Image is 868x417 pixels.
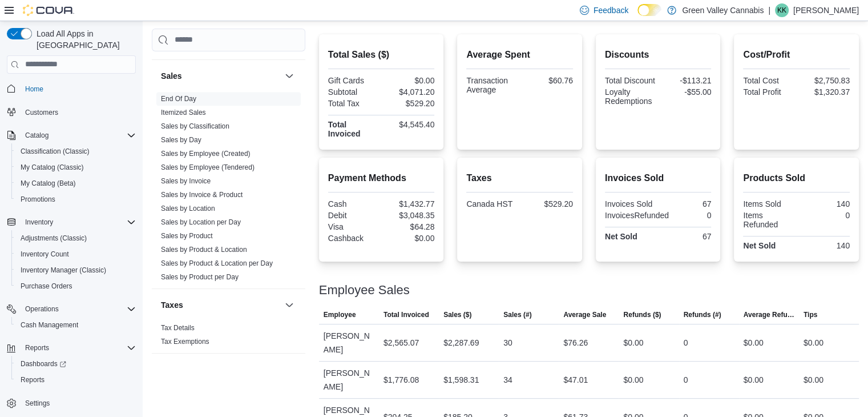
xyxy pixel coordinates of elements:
[25,108,58,117] span: Customers
[804,373,823,387] div: $0.00
[2,340,140,356] button: Reports
[793,3,859,17] p: [PERSON_NAME]
[16,357,136,371] span: Dashboards
[161,163,255,171] a: Sales by Employee (Tendered)
[744,373,764,387] div: $0.00
[161,163,255,172] span: Sales by Employee (Tendered)
[383,222,434,231] div: $64.28
[282,298,296,312] button: Taxes
[319,362,379,398] div: [PERSON_NAME]
[32,28,136,51] span: Load All Apps in [GEOGRAPHIC_DATA]
[383,99,434,108] div: $529.20
[660,232,711,241] div: 67
[328,120,361,138] strong: Total Invoiced
[383,336,419,350] div: $2,565.07
[799,211,850,220] div: 0
[21,282,72,291] span: Purchase Orders
[21,129,53,142] button: Catalog
[11,143,140,159] button: Classification (Classic)
[16,247,136,261] span: Inventory Count
[563,373,588,387] div: $47.01
[744,310,794,319] span: Average Refund
[673,211,711,220] div: 0
[21,375,45,384] span: Reports
[605,211,669,220] div: InvoicesRefunded
[11,230,140,246] button: Adjustments (Classic)
[21,250,69,259] span: Inventory Count
[443,336,479,350] div: $2,287.69
[21,147,90,156] span: Classification (Classic)
[161,122,229,130] a: Sales by Classification
[605,87,656,106] div: Loyalty Redemptions
[682,3,764,17] p: Green Valley Cannabis
[11,159,140,175] button: My Catalog (Classic)
[11,191,140,207] button: Promotions
[11,175,140,191] button: My Catalog (Beta)
[21,359,66,368] span: Dashboards
[804,336,823,350] div: $0.00
[21,195,55,204] span: Promotions
[16,357,71,371] a: Dashboards
[443,373,479,387] div: $1,598.31
[161,95,196,103] a: End Of Day
[161,191,243,199] a: Sales by Invoice & Product
[16,279,77,293] a: Purchase Orders
[152,92,305,288] div: Sales
[328,199,379,209] div: Cash
[503,336,512,350] div: 30
[16,247,74,261] a: Inventory Count
[161,324,195,332] a: Tax Details
[383,234,434,243] div: $0.00
[161,259,273,267] a: Sales by Product & Location per Day
[743,87,794,97] div: Total Profit
[161,337,209,346] span: Tax Exemptions
[503,310,531,319] span: Sales (#)
[660,199,711,209] div: 67
[605,199,656,209] div: Invoices Sold
[804,310,817,319] span: Tips
[161,218,241,226] a: Sales by Location per Day
[563,310,606,319] span: Average Sale
[623,310,661,319] span: Refunds ($)
[11,372,140,388] button: Reports
[383,76,434,85] div: $0.00
[11,278,140,294] button: Purchase Orders
[522,199,573,209] div: $529.20
[21,396,54,410] a: Settings
[161,273,239,281] a: Sales by Product per Day
[152,321,305,353] div: Taxes
[161,109,206,117] a: Itemized Sales
[161,136,201,144] a: Sales by Day
[16,263,136,277] span: Inventory Manager (Classic)
[328,211,379,220] div: Debit
[161,150,251,158] a: Sales by Employee (Created)
[2,301,140,317] button: Operations
[161,338,209,346] a: Tax Exemptions
[161,177,211,185] a: Sales by Invoice
[21,106,63,119] a: Customers
[2,104,140,121] button: Customers
[623,373,643,387] div: $0.00
[21,266,106,275] span: Inventory Manager (Classic)
[328,171,435,185] h2: Payment Methods
[11,246,140,262] button: Inventory Count
[594,5,628,16] span: Feedback
[21,163,84,172] span: My Catalog (Classic)
[11,356,140,372] a: Dashboards
[328,87,379,97] div: Subtotal
[21,215,58,229] button: Inventory
[16,373,49,387] a: Reports
[21,82,48,96] a: Home
[684,336,688,350] div: 0
[684,373,688,387] div: 0
[16,145,136,158] span: Classification (Classic)
[16,145,94,158] a: Classification (Classic)
[21,105,136,119] span: Customers
[16,231,91,245] a: Adjustments (Classic)
[660,87,711,97] div: -$55.00
[383,211,434,220] div: $3,048.35
[503,373,512,387] div: 34
[443,310,471,319] span: Sales ($)
[466,48,573,62] h2: Average Spent
[2,395,140,411] button: Settings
